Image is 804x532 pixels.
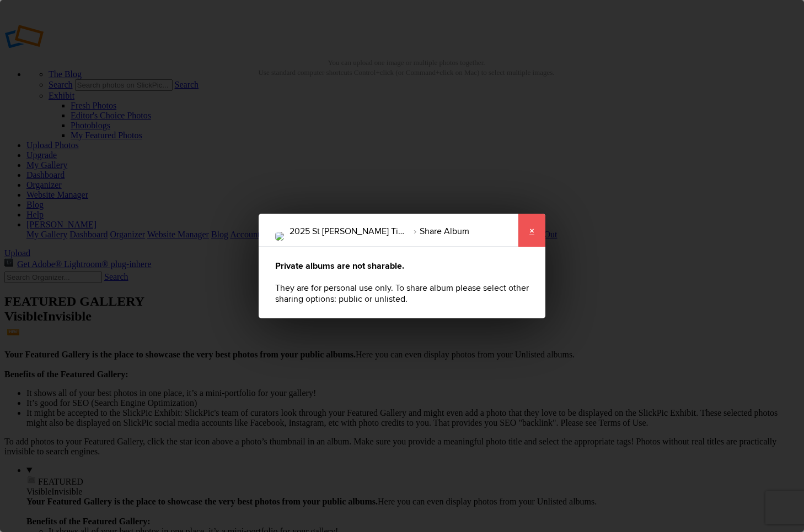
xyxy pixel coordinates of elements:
[518,214,545,247] a: ×
[408,222,469,241] li: Share Album
[275,260,404,272] b: Private albums are not sharable.
[290,222,408,241] li: 2025 St [PERSON_NAME] Time Capsule
[259,247,545,318] div: They are for personal use only. To share album please select other sharing options: public or unl...
[275,232,284,241] img: St_Georgre_Time_Capsul_-7230.png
